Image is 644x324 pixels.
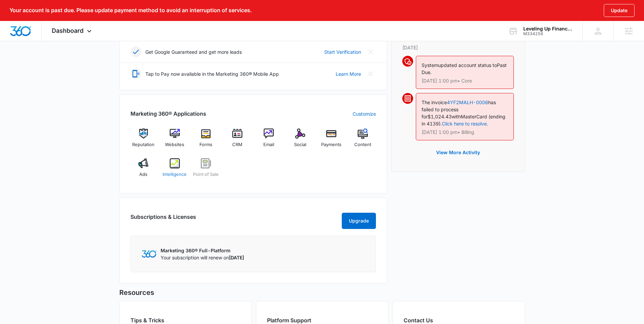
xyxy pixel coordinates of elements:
div: Dashboard [42,21,103,41]
img: Marketing 360 Logo [142,250,157,257]
span: Forms [199,141,212,148]
span: Payments [321,141,341,148]
a: Ads [130,158,157,183]
button: Close [365,46,376,57]
a: Email [256,129,282,153]
div: account id [523,31,573,36]
p: [DATE] 1:00 pm • Core [422,78,508,83]
a: Point of Sale [193,158,219,183]
a: Start Verification [324,48,361,55]
a: Websites [162,129,188,153]
button: Upgrade [342,213,376,229]
span: updated account status to [438,62,497,68]
span: The invoice [422,99,447,105]
p: Get Google Guaranteed and get more leads [145,48,242,55]
a: Intelligence [162,158,188,183]
button: Close [365,68,376,79]
span: System [422,62,438,68]
p: Your subscription will renew on [161,254,244,261]
button: Update [604,4,635,17]
span: Content [354,141,371,148]
a: Social [287,129,313,153]
p: Your account is past due. Please update payment method to avoid an interruption of services. [9,7,252,14]
span: Reputation [132,141,154,148]
span: MasterCard (ending in 4139). [422,114,505,126]
a: Customize [353,110,376,117]
a: Content [350,129,376,153]
span: Websites [165,141,184,148]
span: Intelligence [163,171,187,178]
span: Ads [139,171,147,178]
p: Marketing 360® Full-Platform [161,247,244,254]
p: [DATE] [402,44,514,51]
p: Tap to Pay now available in the Marketing 360® Mobile App [145,70,279,77]
h2: Marketing 360® Applications [130,110,206,118]
span: $1,024.43 [428,114,452,119]
div: account name [523,26,573,31]
a: 4YF2MALH-0006 [447,99,488,105]
span: Social [294,141,306,148]
a: Payments [318,129,344,153]
span: [DATE] [229,255,244,260]
span: CRM [232,141,242,148]
a: Forms [193,129,219,153]
a: Click here to resolve. [442,121,488,126]
span: Dashboard [52,27,84,34]
span: Point of Sale [193,171,219,178]
span: has failed to process for [422,99,496,119]
a: Reputation [130,129,157,153]
a: Learn More [336,70,361,77]
h5: Resources [119,287,525,298]
span: Email [263,141,274,148]
span: with [452,114,461,119]
a: CRM [224,129,251,153]
button: View More Activity [429,144,487,161]
h2: Subscriptions & Licenses [130,213,196,226]
p: [DATE] 1:00 pm • Billing [422,130,508,135]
